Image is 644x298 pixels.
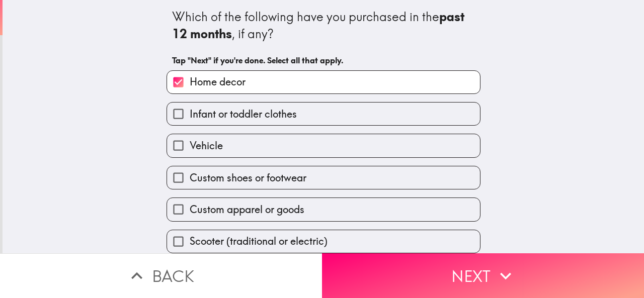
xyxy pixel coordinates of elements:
[190,75,246,89] span: Home decor
[167,230,480,253] button: Scooter (traditional or electric)
[172,9,475,42] div: Which of the following have you purchased in the , if any?
[190,139,223,153] span: Vehicle
[172,55,475,66] h6: Tap "Next" if you're done. Select all that apply.
[190,171,306,185] span: Custom shoes or footwear
[322,253,644,298] button: Next
[172,9,467,41] b: past 12 months
[190,234,328,248] span: Scooter (traditional or electric)
[167,103,480,125] button: Infant or toddler clothes
[167,198,480,221] button: Custom apparel or goods
[167,71,480,93] button: Home decor
[190,203,304,217] span: Custom apparel or goods
[167,134,480,157] button: Vehicle
[167,166,480,189] button: Custom shoes or footwear
[190,107,297,121] span: Infant or toddler clothes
